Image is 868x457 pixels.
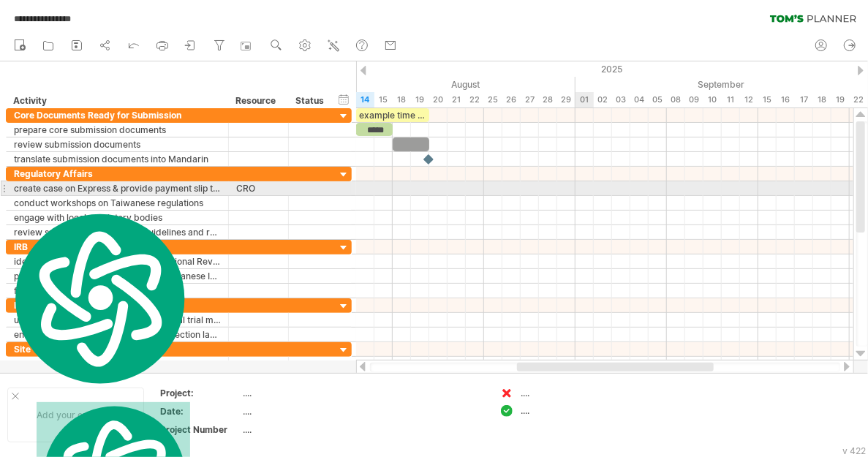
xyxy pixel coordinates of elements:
div: Tuesday, 9 September 2025 [685,92,703,107]
div: Monday, 8 September 2025 [667,92,685,107]
div: example time blocks: [356,108,429,122]
div: Thursday, 28 August 2025 [539,92,557,107]
div: .... [244,423,366,436]
div: Project: [160,387,241,399]
div: conduct workshops on Taiwanese regulations [14,196,221,210]
div: Tuesday, 19 August 2025 [411,92,429,107]
div: Monday, 25 August 2025 [484,92,502,107]
div: Core Documents Ready for Submission [14,108,221,122]
img: logo.svg [7,209,190,388]
div: prepare core submission documents [14,123,221,137]
div: CRO [236,181,281,195]
div: Friday, 22 August 2025 [466,92,484,107]
div: create case on Express & provide payment slip to DSTW [14,181,221,195]
div: Regulatory Affairs [14,167,221,181]
div: Wednesday, 27 August 2025 [521,92,539,107]
div: Wednesday, 17 September 2025 [795,92,813,107]
div: Thursday, 11 September 2025 [722,92,740,107]
div: Wednesday, 10 September 2025 [703,92,722,107]
div: v 422 [842,445,866,456]
div: Resource [235,94,280,108]
div: Friday, 5 September 2025 [649,92,667,107]
div: review submission documents [14,137,221,151]
div: .... [521,404,600,417]
div: Status [295,94,328,108]
div: Tuesday, 16 September 2025 [777,92,795,107]
div: Activity [13,94,220,108]
div: Friday, 19 September 2025 [831,92,850,107]
div: .... [244,405,366,418]
div: Thursday, 14 August 2025 [356,92,374,107]
div: Tuesday, 2 September 2025 [594,92,612,107]
div: translate submission documents into Mandarin [14,152,221,166]
div: Project Number [160,423,241,436]
div: Friday, 12 September 2025 [740,92,758,107]
div: Wednesday, 20 August 2025 [429,92,448,107]
div: Friday, 15 August 2025 [374,92,393,107]
div: Monday, 22 September 2025 [850,92,868,107]
div: Monday, 15 September 2025 [758,92,777,107]
div: .... [244,387,366,399]
div: Thursday, 21 August 2025 [448,92,466,107]
div: .... [521,387,600,399]
div: Thursday, 4 September 2025 [630,92,649,107]
div: Date: [160,405,241,418]
div: Wednesday, 3 September 2025 [612,92,630,107]
div: Monday, 1 September 2025 [575,92,594,107]
div: August 2025 [192,77,575,92]
div: Thursday, 18 September 2025 [813,92,831,107]
div: Friday, 29 August 2025 [557,92,575,107]
div: Monday, 18 August 2025 [393,92,411,107]
div: Tuesday, 26 August 2025 [502,92,521,107]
